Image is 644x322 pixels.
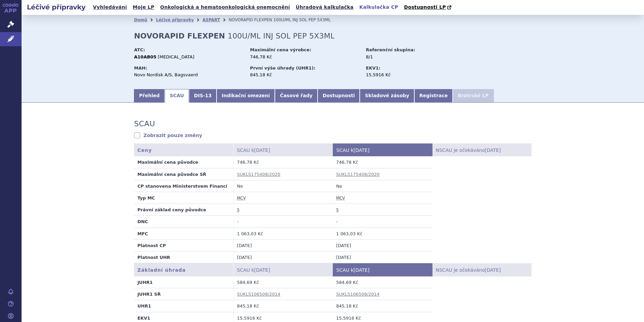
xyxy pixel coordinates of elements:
[318,89,360,103] a: Dostupnosti
[333,239,432,251] td: [DATE]
[333,227,432,239] td: 1 063,03 Kč
[134,47,145,52] strong: ATC:
[137,231,148,236] strong: MFC
[254,267,270,273] span: [DATE]
[137,280,153,285] strong: JUHR1
[233,143,333,157] th: SCAU k
[202,18,220,22] a: ASPART
[250,65,315,71] strong: První výše úhrady (UHR1):
[137,219,148,224] strong: DNC
[137,172,206,177] strong: Maximální cena původce SŘ
[336,196,345,201] abbr: maximální cena výrobce
[91,3,129,12] a: Vyhledávání
[336,172,380,177] a: SUKLS175408/2020
[414,89,453,103] a: Registrace
[134,72,244,78] div: Novo Nordisk A/S, Bagsvaerd
[217,89,275,103] a: Indikační omezení
[158,3,292,12] a: Onkologická a hematoonkologická onemocnění
[237,208,239,213] abbr: stanovena nebo změněna ve správním řízení podle zákona č. 48/1997 Sb. ve znění účinném od 1.1.2008
[254,147,270,153] span: [DATE]
[432,263,532,276] th: NSCAU je očekáváno
[366,65,380,71] strong: EKV1:
[233,239,333,251] td: [DATE]
[366,54,442,60] div: 8/1
[354,267,369,273] span: [DATE]
[366,47,415,52] strong: Referenční skupina:
[354,147,369,153] span: [DATE]
[134,119,155,128] h3: SCAU
[432,143,532,157] th: NSCAU je očekáváno
[233,216,333,227] td: -
[233,300,333,312] td: 845,18 Kč
[229,18,272,22] span: NOVORAPID FLEXPEN
[228,32,334,40] span: 100U/ML INJ SOL PEP 5X3ML
[233,276,333,288] td: 584,69 Kč
[134,65,147,71] strong: MAH:
[137,195,155,200] strong: Typ MC
[134,54,156,59] strong: A10AB05
[366,72,442,78] div: 15,5916 Kč
[404,4,446,10] span: Dostupnosti LP
[165,89,189,103] a: SCAU
[233,251,333,263] td: [DATE]
[333,143,432,157] th: SCAU k
[237,172,281,177] a: SUKLS175408/2020
[189,89,217,103] a: DIS-13
[137,207,206,212] strong: Právní základ ceny původce
[134,263,233,276] th: Základní úhrada
[233,156,333,168] td: 746,78 Kč
[250,47,311,52] strong: Maximální cena výrobce:
[485,147,501,153] span: [DATE]
[250,54,359,60] div: 746,78 Kč
[333,216,432,227] td: -
[360,89,414,103] a: Skladové zásoby
[275,89,318,103] a: Časové řady
[131,3,156,12] a: Moje LP
[134,132,202,139] a: Zobrazit pouze změny
[137,184,227,189] strong: CP stanovena Ministerstvem Financí
[336,292,380,297] a: SUKLS106508/2014
[333,276,432,288] td: 584,69 Kč
[137,292,161,297] strong: JUHR1 SŘ
[336,208,339,213] abbr: stanovena nebo změněna ve správním řízení podle zákona č. 48/1997 Sb. ve znění účinném od 1.1.2008
[22,2,91,12] h2: Léčivé přípravky
[233,180,333,192] td: Ne
[485,267,501,273] span: [DATE]
[134,89,165,103] a: Přehled
[237,292,281,297] a: SUKLS106508/2014
[134,143,233,157] th: Ceny
[137,243,166,248] strong: Platnost CP
[156,18,194,22] a: Léčivé přípravky
[333,180,432,192] td: Ne
[134,18,147,22] a: Domů
[237,196,246,201] abbr: maximální cena výrobce
[134,32,225,40] strong: NOVORAPID FLEXPEN
[333,251,432,263] td: [DATE]
[233,263,333,276] th: SCAU k
[137,160,198,165] strong: Maximální cena původce
[333,263,432,276] th: SCAU k
[402,3,455,12] a: Dostupnosti LP
[137,303,151,308] strong: UHR1
[294,3,356,12] a: Úhradová kalkulačka
[233,227,333,239] td: 1 063,03 Kč
[357,3,400,12] a: Kalkulačka CP
[250,72,359,78] div: 845,18 Kč
[158,54,194,59] span: [MEDICAL_DATA]
[137,316,150,321] strong: EKV1
[333,300,432,312] td: 845,18 Kč
[137,255,170,260] strong: Platnost UHR
[273,18,331,22] span: 100U/ML INJ SOL PEP 5X3ML
[333,156,432,168] td: 746,78 Kč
